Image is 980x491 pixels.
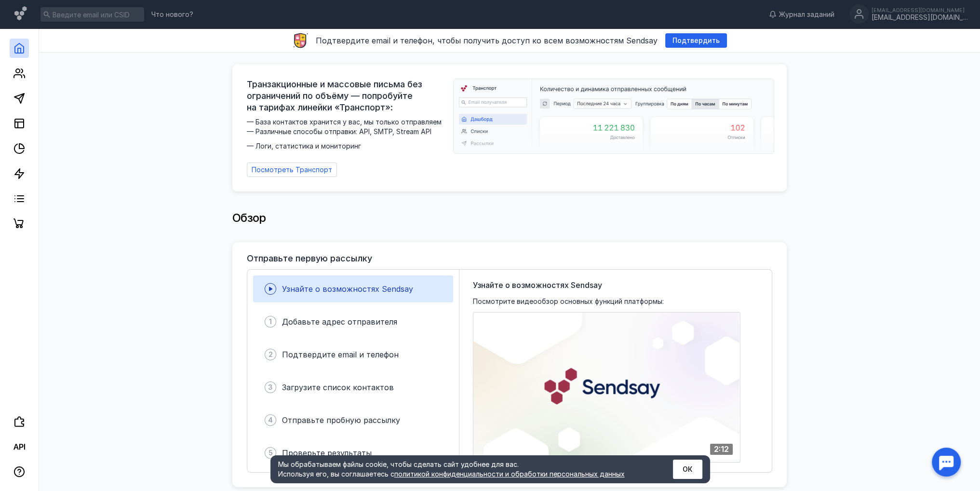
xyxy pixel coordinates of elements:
[247,163,337,177] a: Посмотреть Транспорт
[252,166,332,174] span: Посмотреть Транспорт
[247,254,372,263] h3: Отправьте первую рассылку
[473,297,664,306] span: Посмотрите видеообзор основных функций платформы:
[473,279,602,291] span: Узнайте о возможностях Sendsay
[151,11,193,18] span: Что нового?
[872,7,968,13] div: [EMAIL_ADDRESS][DOMAIN_NAME]
[282,317,397,327] span: Добавьте адрес отправителя
[454,79,774,153] img: dashboard-transport-banner
[268,382,273,392] span: 3
[40,7,144,22] input: Введите email или CSID
[269,317,272,327] span: 1
[247,79,447,113] span: Транзакционные и массовые письма без ограничений по объёму — попробуйте на тарифах линейки «Транс...
[282,382,394,392] span: Загрузите список контактов
[268,350,273,359] span: 2
[282,415,400,425] span: Отправьте пробную рассылку
[779,10,834,19] span: Журнал заданий
[232,211,266,225] span: Обзор
[316,36,658,45] span: Подтвердите email и телефон, чтобы получить доступ ко всем возможностям Sendsay
[147,11,198,18] a: Что нового?
[282,448,372,458] span: Проверьте результаты
[673,460,702,479] button: ОК
[268,448,273,458] span: 5
[672,37,720,45] span: Подтвердить
[764,10,839,19] a: Журнал заданий
[247,117,447,151] span: — База контактов хранится у вас, мы только отправляем — Различные способы отправки: API, SMTP, St...
[394,470,625,478] a: политикой конфиденциальности и обработки персональных данных
[710,444,733,455] div: 2:12
[665,33,727,48] button: Подтвердить
[278,460,649,479] div: Мы обрабатываем файлы cookie, чтобы сделать сайт удобнее для вас. Используя его, вы соглашаетесь c
[282,350,399,359] span: Подтвердите email и телефон
[268,415,273,425] span: 4
[282,284,413,294] span: Узнайте о возможностях Sendsay
[872,14,968,22] div: [EMAIL_ADDRESS][DOMAIN_NAME]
